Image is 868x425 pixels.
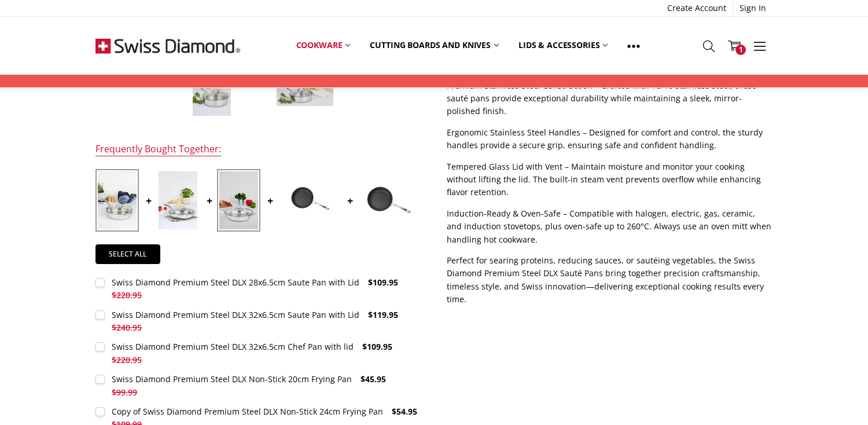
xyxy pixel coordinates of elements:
a: Lids & Accessories [509,32,617,58]
span: $109.95 [368,277,398,288]
img: Swiss Diamond Premium Steel DLX Non-Stick 20cm Frying Pan [280,171,338,229]
a: Cookware [286,32,361,58]
p: Perfect for searing proteins, reducing sauces, or sautéing vegetables, the Swiss Diamond Premium ... [447,254,773,306]
img: Copy of Swiss Diamond Premium Steel DLX Non-Stick 24cm Frying Pan [360,171,418,229]
img: Swiss Diamond Premium Steel DLX 32x6.5cm Saute Pan with Lid [159,171,197,229]
div: Copy of Swiss Diamond Premium Steel DLX Non-Stick 24cm Frying Pan [112,406,383,417]
div: Swiss Diamond Premium Steel DLX Non-Stick 20cm Frying Pan [112,373,352,384]
span: $220.95 [112,290,142,301]
span: $240.95 [112,322,142,333]
p: Induction-Ready & Oven-Safe – Compatible with halogen, electric, gas, ceramic, and induction stov... [447,207,773,246]
span: $119.95 [368,309,398,320]
a: Cutting boards and knives [360,32,509,58]
div: Frequently Bought Together: [95,143,221,156]
p: Ergonomic Stainless Steel Handles – Designed for comfort and control, the sturdy handles provide ... [447,126,773,152]
span: $99.99 [112,387,137,398]
span: $109.95 [362,341,392,352]
p: Premium Stainless Steel Construction – Crafted with 18/10 stainless steel, these sauté pans provi... [447,79,773,118]
div: Swiss Diamond Premium Steel DLX 28x6.5cm Saute Pan with Lid [112,277,359,288]
span: $45.95 [361,373,386,384]
a: 1 [722,31,747,60]
a: Show All [617,32,650,58]
p: Tempered Glass Lid with Vent – Maintain moisture and monitor your cooking without lifting the lid... [447,160,773,199]
a: Select all [95,244,160,264]
div: Swiss Diamond Premium Steel DLX 32x6.5cm Chef Pan with lid [112,341,354,352]
img: Swiss Diamond Premium Steel DLX 32x6.5cm Chef Pan with lid [219,171,258,229]
img: Free Shipping On Every Order [95,17,240,75]
img: Swiss Diamond Premium Steel DLX 28x6.5cm Saute Pan with Lid [98,171,137,229]
span: $54.95 [392,406,417,417]
span: $220.95 [112,354,142,365]
span: 1 [735,45,746,55]
div: Swiss Diamond Premium Steel DLX 32x6.5cm Saute Pan with Lid [112,309,359,320]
